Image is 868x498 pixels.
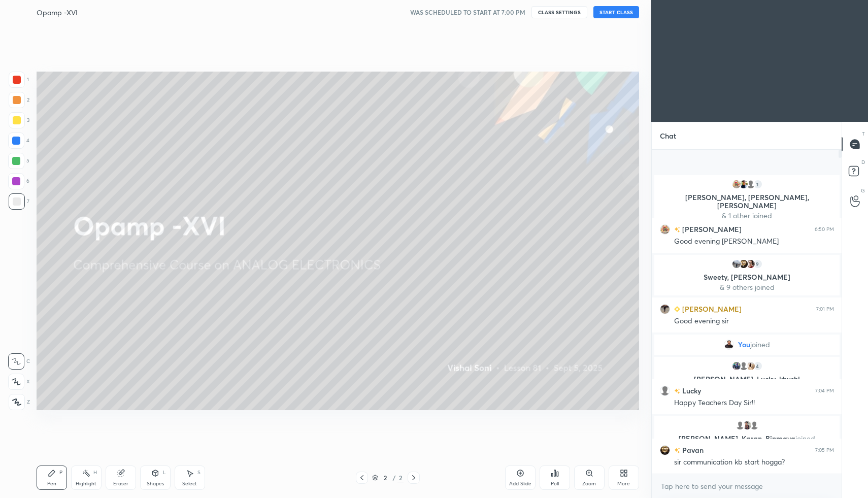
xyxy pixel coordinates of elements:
[861,158,865,166] p: D
[731,361,741,371] img: 3
[113,481,128,486] div: Eraser
[59,470,62,475] div: P
[745,361,755,371] img: f5c56b14ffc64a2ebb77e579b98f1e32.jpg
[752,361,762,371] div: 4
[738,361,748,371] img: default.png
[660,445,670,455] img: eb234e7702e440b6beac386d605f815f.jpg
[674,306,680,312] img: Learner_Badge_beginner_1_8b307cf2a0.svg
[147,481,164,486] div: Shapes
[731,259,741,269] img: 98f27a400be7445eb1f821b605354d7b.jpg
[815,226,834,233] div: 6:50 PM
[674,389,680,394] img: no-rating-badge.077c3623.svg
[9,112,29,128] div: 3
[660,435,833,443] p: [PERSON_NAME], Karan, Binmaya
[410,8,525,17] h5: WAS SCHEDULED TO START AT 7:00 PM
[738,259,748,269] img: eb234e7702e440b6beac386d605f815f.jpg
[197,470,201,475] div: S
[593,6,639,18] button: START CLASS
[652,173,842,474] div: grid
[680,385,701,396] h6: Lucky
[660,386,670,396] img: default.png
[9,92,29,108] div: 2
[660,283,833,291] p: & 9 others joined
[745,179,755,189] img: default.png
[551,481,559,486] div: Poll
[815,447,834,453] div: 7:05 PM
[660,212,833,220] p: & 1 other joined
[652,122,684,149] p: Chat
[9,72,29,88] div: 1
[742,420,752,430] img: fec520b3476e4e82b9805c71054fecfe.jpg
[724,340,734,350] img: 9f75945ccd294adda724fbb141bf5cb8.jpg
[8,153,29,169] div: 5
[674,398,834,408] div: Happy Teachers Day Sir!!
[163,470,166,475] div: L
[8,173,29,189] div: 6
[37,8,78,17] h4: Opamp -XVI
[617,481,630,486] div: More
[731,179,741,189] img: 15d63d1dc71e40deadaebccc2ba110a2.jpg
[509,481,531,486] div: Add Slide
[815,388,834,394] div: 7:04 PM
[680,445,704,455] h6: Pavan
[816,306,834,312] div: 7:01 PM
[674,448,680,454] img: no-rating-badge.077c3623.svg
[861,187,865,194] p: G
[750,341,770,349] span: joined
[9,193,29,210] div: 7
[660,304,670,314] img: eecb80fe9e0947598fbc7addabda82c8.jpg
[582,481,596,486] div: Zoom
[392,475,395,481] div: /
[660,193,833,210] p: [PERSON_NAME], [PERSON_NAME], [PERSON_NAME]
[749,420,759,430] img: default.png
[674,316,834,326] div: Good evening sir
[674,227,680,233] img: no-rating-badge.077c3623.svg
[8,132,29,149] div: 4
[76,481,96,486] div: Highlight
[93,470,97,475] div: H
[397,473,404,482] div: 2
[9,394,30,410] div: Z
[380,475,390,481] div: 2
[8,374,30,390] div: X
[674,457,834,468] div: sir communication kb start hogga?
[745,259,755,269] img: e66afcf1963c463a8c5e9f65a0a91fdc.jpg
[680,224,742,235] h6: [PERSON_NAME]
[47,481,56,486] div: Pen
[735,420,745,430] img: default.png
[531,6,587,18] button: CLASS SETTINGS
[752,259,762,269] div: 9
[182,481,197,486] div: Select
[862,130,865,138] p: T
[738,179,748,189] img: 0cbc92bcb38d45509503850315016c51.jpg
[752,179,762,189] div: 1
[660,375,833,383] p: [PERSON_NAME], Lucky, khushi
[674,237,834,247] div: Good evening [PERSON_NAME]
[660,224,670,235] img: 15d63d1dc71e40deadaebccc2ba110a2.jpg
[680,304,742,314] h6: [PERSON_NAME]
[795,434,815,443] span: joined
[8,353,30,370] div: C
[660,273,833,281] p: Sweety, [PERSON_NAME]
[738,341,750,349] span: You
